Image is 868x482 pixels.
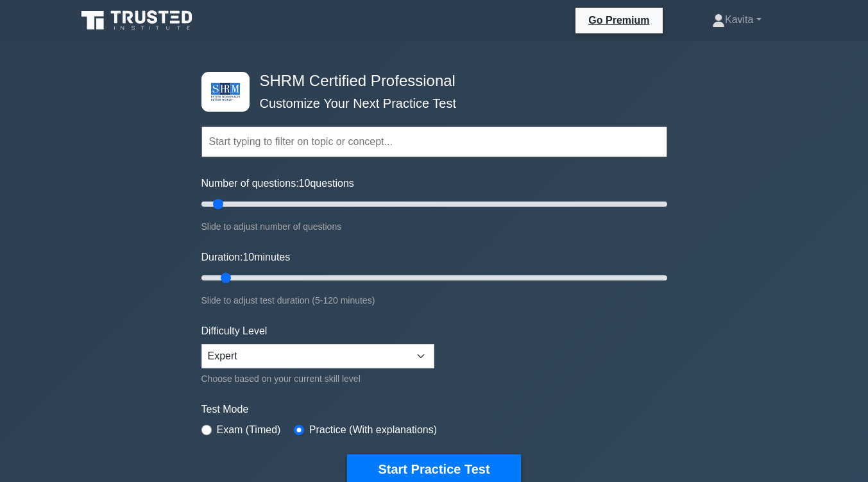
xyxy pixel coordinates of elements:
[201,293,667,308] div: Slide to adjust test duration (5-120 minutes)
[201,371,434,386] div: Choose based on your current skill level
[309,422,437,438] label: Practice (With explanations)
[243,252,254,263] span: 10
[201,126,667,157] input: Start typing to filter on topic or concept...
[201,402,667,417] label: Test Mode
[201,176,354,191] label: Number of questions: questions
[255,72,604,90] h4: SHRM Certified Professional
[201,250,291,265] label: Duration: minutes
[201,323,268,339] label: Difficulty Level
[299,178,311,189] span: 10
[681,7,792,33] a: Kavita
[217,422,281,438] label: Exam (Timed)
[581,12,657,28] a: Go Premium
[201,219,667,234] div: Slide to adjust number of questions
